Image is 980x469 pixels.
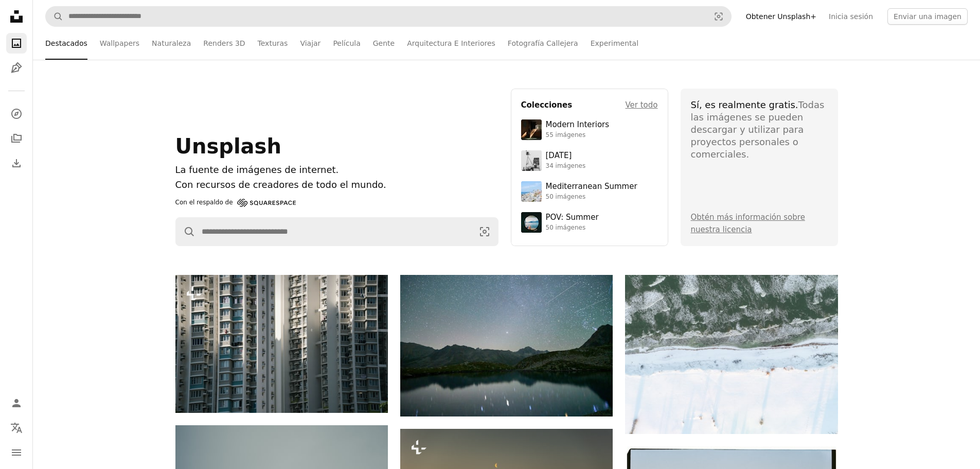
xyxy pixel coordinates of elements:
a: Arquitectura E Interiores [407,27,495,60]
a: Película [333,27,360,60]
h1: La fuente de imágenes de internet. [175,163,498,178]
a: Mediterranean Summer50 imágenes [521,181,658,202]
img: Paisaje cubierto de nieve con agua congelada [625,275,838,434]
button: Buscar en Unsplash [46,7,63,26]
img: premium_photo-1753820185677-ab78a372b033 [521,212,542,233]
a: Ver todo [625,99,657,111]
div: 34 imágenes [546,162,586,170]
a: Inicia sesión [823,8,879,25]
a: Obtén más información sobre nuestra licencia [691,213,805,234]
a: Obtener Unsplash+ [740,8,823,25]
div: Todas las imágenes se pueden descargar y utilizar para proyectos personales o comerciales. [691,99,828,161]
form: Encuentra imágenes en todo el sitio [175,217,498,246]
img: photo-1682590564399-95f0109652fe [521,150,542,171]
h4: Colecciones [521,99,573,111]
button: Idioma [6,418,27,438]
button: Búsqueda visual [471,218,498,246]
div: 50 imágenes [546,193,637,201]
span: Unsplash [175,134,281,158]
button: Búsqueda visual [706,7,731,26]
div: POV: Summer [546,213,599,223]
a: Fotos [6,33,27,54]
a: Wallpapers [100,27,139,60]
a: Con el respaldo de [175,197,296,209]
img: Cielo nocturno estrellado sobre un tranquilo lago de montaña [400,275,613,416]
a: Paisaje cubierto de nieve con agua congelada [625,350,838,359]
a: [DATE]34 imágenes [521,150,658,171]
a: Historial de descargas [6,153,27,173]
a: Colecciones [6,128,27,149]
span: Sí, es realmente gratis. [691,99,798,110]
a: Iniciar sesión / Registrarse [6,393,27,413]
a: Fotografía Callejera [508,27,578,60]
a: Ilustraciones [6,58,27,78]
div: Modern Interiors [546,120,610,130]
a: Modern Interiors55 imágenes [521,119,658,140]
a: Cielo nocturno estrellado sobre un tranquilo lago de montaña [400,341,613,350]
a: Texturas [258,27,288,60]
button: Buscar en Unsplash [176,218,195,246]
div: 50 imágenes [546,224,599,232]
button: Enviar una imagen [887,8,968,25]
img: Altos edificios de apartamentos con muchas ventanas y balcones. [175,275,388,413]
img: premium_photo-1747189286942-bc91257a2e39 [521,119,542,140]
form: Encuentra imágenes en todo el sitio [45,6,732,27]
a: Naturaleza [152,27,191,60]
a: Renders 3D [203,27,245,60]
div: [DATE] [546,151,586,161]
p: Con recursos de creadores de todo el mundo. [175,178,498,193]
div: 55 imágenes [546,131,610,140]
a: Gente [373,27,395,60]
a: Viajar [300,27,320,60]
a: Inicio — Unsplash [6,6,27,29]
div: Mediterranean Summer [546,182,637,192]
a: POV: Summer50 imágenes [521,212,658,233]
a: Explorar [6,103,27,124]
img: premium_photo-1688410049290-d7394cc7d5df [521,181,542,202]
button: Menú [6,442,27,463]
a: Altos edificios de apartamentos con muchas ventanas y balcones. [175,339,388,348]
a: Experimental [591,27,638,60]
